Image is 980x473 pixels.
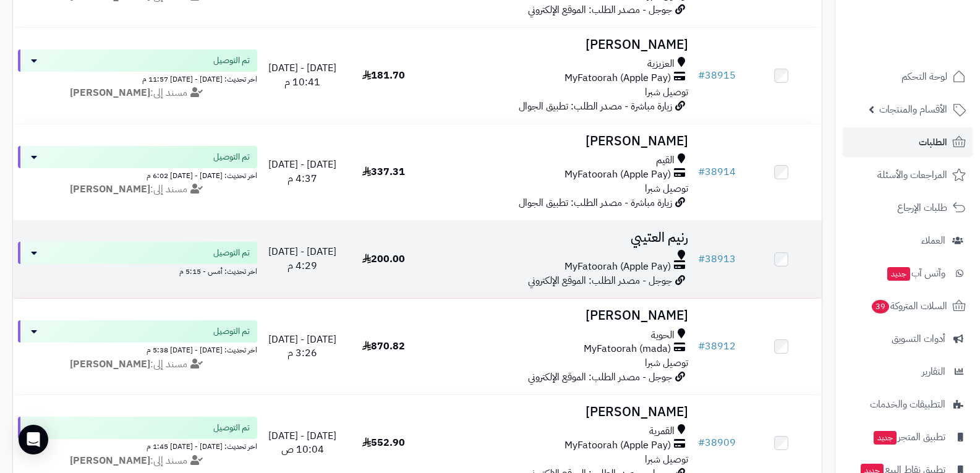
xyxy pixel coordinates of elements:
[645,452,688,467] span: توصيل شبرا
[213,247,250,259] span: تم التوصيل
[584,342,671,356] span: MyFatoorah (mada)
[9,182,266,197] div: مسند إلى:
[645,85,688,100] span: توصيل شبرا
[528,370,672,385] span: جوجل - مصدر الطلب: الموقع الإلكتروني
[18,264,257,277] div: اخر تحديث: أمس - 5:15 م
[879,101,947,118] span: الأقسام والمنتجات
[887,267,910,281] span: جديد
[647,57,675,71] span: العزيزية
[18,439,257,452] div: اخر تحديث: [DATE] - [DATE] 1:45 م
[70,85,150,100] strong: [PERSON_NAME]
[70,453,150,468] strong: [PERSON_NAME]
[877,166,947,184] span: المراجعات والأسئلة
[843,62,973,92] a: لوحة التحكم
[698,164,736,179] a: #38914
[519,99,672,114] span: زيارة مباشرة - مصدر الطلب: تطبيق الجوال
[9,86,266,100] div: مسند إلى:
[429,309,689,323] h3: [PERSON_NAME]
[843,127,973,157] a: الطلبات
[870,396,945,413] span: التطبيقات والخدمات
[843,226,973,255] a: العملاء
[268,332,336,361] span: [DATE] - [DATE] 3:26 م
[519,195,672,210] span: زيارة مباشرة - مصدر الطلب: تطبيق الجوال
[565,168,671,182] span: MyFatoorah (Apple Pay)
[9,454,266,468] div: مسند إلى:
[362,68,405,83] span: 181.70
[649,424,675,438] span: القمرية
[213,325,250,338] span: تم التوصيل
[528,2,672,17] span: جوجل - مصدر الطلب: الموقع الإلكتروني
[843,160,973,190] a: المراجعات والأسئلة
[18,343,257,356] div: اخر تحديث: [DATE] - [DATE] 5:38 م
[362,339,405,354] span: 870.82
[18,168,257,181] div: اخر تحديث: [DATE] - [DATE] 6:02 م
[843,422,973,452] a: تطبيق المتجرجديد
[429,38,689,52] h3: [PERSON_NAME]
[70,182,150,197] strong: [PERSON_NAME]
[901,68,947,85] span: لوحة التحكم
[70,357,150,372] strong: [PERSON_NAME]
[698,435,705,450] span: #
[698,68,705,83] span: #
[429,231,689,245] h3: رنيم العتيبي
[872,428,945,446] span: تطبيق المتجر
[429,405,689,419] h3: [PERSON_NAME]
[9,357,266,372] div: مسند إلى:
[874,431,897,445] span: جديد
[268,157,336,186] span: [DATE] - [DATE] 4:37 م
[268,244,336,273] span: [DATE] - [DATE] 4:29 م
[843,193,973,223] a: طلبات الإرجاع
[18,72,257,85] div: اخر تحديث: [DATE] - [DATE] 11:57 م
[645,356,688,370] span: توصيل شبرا
[656,153,675,168] span: القيم
[896,35,968,61] img: logo-2.png
[698,339,736,354] a: #38912
[922,363,945,380] span: التقارير
[528,273,672,288] span: جوجل - مصدر الطلب: الموقع الإلكتروني
[698,252,705,266] span: #
[268,61,336,90] span: [DATE] - [DATE] 10:41 م
[19,425,48,454] div: Open Intercom Messenger
[362,164,405,179] span: 337.31
[698,252,736,266] a: #38913
[919,134,947,151] span: الطلبات
[921,232,945,249] span: العملاء
[362,435,405,450] span: 552.90
[362,252,405,266] span: 200.00
[872,300,889,313] span: 39
[651,328,675,343] span: الحوية
[871,297,947,315] span: السلات المتروكة
[698,339,705,354] span: #
[213,151,250,163] span: تم التوصيل
[843,324,973,354] a: أدوات التسويق
[213,422,250,434] span: تم التوصيل
[565,260,671,274] span: MyFatoorah (Apple Pay)
[843,291,973,321] a: السلات المتروكة39
[843,357,973,386] a: التقارير
[268,428,336,458] span: [DATE] - [DATE] 10:04 ص
[897,199,947,216] span: طلبات الإرجاع
[843,258,973,288] a: وآتس آبجديد
[886,265,945,282] span: وآتس آب
[213,54,250,67] span: تم التوصيل
[698,435,736,450] a: #38909
[565,438,671,453] span: MyFatoorah (Apple Pay)
[645,181,688,196] span: توصيل شبرا
[698,164,705,179] span: #
[843,390,973,419] a: التطبيقات والخدمات
[698,68,736,83] a: #38915
[429,134,689,148] h3: [PERSON_NAME]
[565,71,671,85] span: MyFatoorah (Apple Pay)
[892,330,945,347] span: أدوات التسويق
